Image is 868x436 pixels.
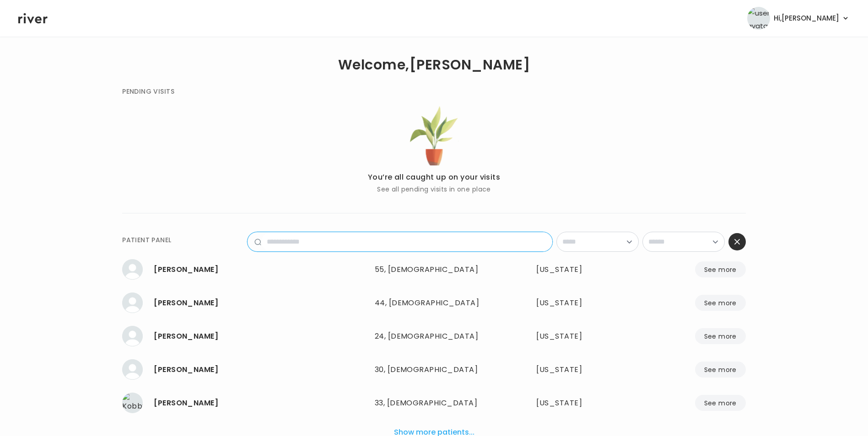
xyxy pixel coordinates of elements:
img: Monica Pita Mendoza [122,259,143,280]
button: See more [695,328,746,344]
div: 44, [DEMOGRAPHIC_DATA] [375,297,494,309]
button: See more [695,362,746,378]
button: See more [695,295,746,311]
div: PATIENT PANEL [122,234,171,245]
input: name [261,232,552,251]
button: See more [695,395,746,411]
h1: Welcome, [PERSON_NAME] [338,58,530,71]
span: Hi, [PERSON_NAME] [774,12,839,25]
img: Jose Bonilla [122,359,143,380]
div: Jose Bonilla [154,363,367,376]
div: Minnesota [536,397,620,409]
div: 33, [DEMOGRAPHIC_DATA] [375,397,494,409]
div: Monica Pita Mendoza [154,263,367,276]
img: Alexie Leitner [122,292,143,313]
div: Pennsylvania [536,263,620,276]
img: Kobby Amoah [122,393,143,413]
div: Alexie Leitner [154,297,367,309]
div: 55, [DEMOGRAPHIC_DATA] [375,263,494,276]
div: Virginia [536,330,620,343]
button: user avatarHi,[PERSON_NAME] [747,7,850,30]
p: You’re all caught up on your visits [368,171,501,184]
div: California [536,363,620,376]
p: See all pending visits in one place [368,184,501,195]
div: 24, [DEMOGRAPHIC_DATA] [375,330,494,343]
div: Minnesota [536,297,620,309]
button: See more [695,261,746,277]
img: user avatar [747,7,770,30]
div: Santiago Fernandez [154,330,367,343]
img: Santiago Fernandez [122,326,143,346]
div: Kobby Amoah [154,397,367,409]
div: 30, [DEMOGRAPHIC_DATA] [375,363,494,376]
div: PENDING VISITS [122,86,174,97]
